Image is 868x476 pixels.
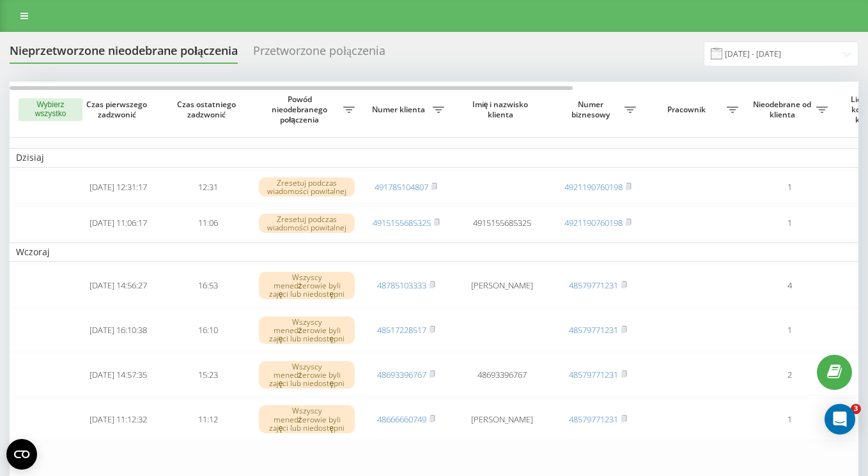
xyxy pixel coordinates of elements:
[851,404,861,414] span: 3
[745,353,834,396] td: 2
[173,100,242,119] span: Czas ostatniego zadzwonić
[84,100,153,119] span: Czas pierwszego zadzwonić
[745,309,834,351] td: 1
[74,264,163,306] td: [DATE] 14:56:27
[163,309,252,351] td: 16:10
[564,181,623,193] a: 4921190760198
[451,353,553,396] td: 48693396767
[19,98,82,121] button: Wybierz wszystko
[745,206,834,240] td: 1
[74,353,163,396] td: [DATE] 14:57:35
[745,264,834,306] td: 4
[259,272,355,300] div: Wszyscy menedżerowie byli zajęci lub niedostępni
[461,100,542,119] span: Imię i nazwisko klienta
[163,398,252,440] td: 11:12
[74,206,163,240] td: [DATE] 11:06:17
[751,100,816,119] span: Nieodebrane od klienta
[259,214,355,233] div: Zresetuj podczas wiadomości powitalnej
[377,279,426,291] a: 48785103333
[649,105,727,115] span: Pracownik
[559,100,624,119] span: Numer biznesowy
[564,217,623,228] a: 4921190760198
[163,353,252,396] td: 15:23
[368,105,433,115] span: Numer klienta
[825,404,855,435] div: Open Intercom Messenger
[569,279,618,291] a: 48579771231
[6,439,37,470] button: Open CMP widget
[569,369,618,380] a: 48579771231
[451,398,553,440] td: [PERSON_NAME]
[253,44,385,64] div: Przetworzone połączenia
[74,170,163,204] td: [DATE] 12:31:17
[259,177,355,197] div: Zresetuj podczas wiadomości powitalnej
[377,413,426,425] a: 48666660749
[377,324,426,336] a: 48517228517
[163,170,252,204] td: 12:31
[375,181,428,193] a: 491785104807
[451,206,553,240] td: 4915155685325
[10,44,238,64] div: Nieprzetworzone nieodebrane połączenia
[163,264,252,306] td: 16:53
[74,398,163,440] td: [DATE] 11:12:32
[259,94,343,124] span: Powód nieodebranego połączenia
[259,405,355,433] div: Wszyscy menedżerowie byli zajęci lub niedostępni
[259,316,355,345] div: Wszyscy menedżerowie byli zajęci lub niedostępni
[569,324,618,336] a: 48579771231
[451,264,553,306] td: [PERSON_NAME]
[745,170,834,204] td: 1
[373,217,431,228] a: 4915155685325
[259,361,355,389] div: Wszyscy menedżerowie byli zajęci lub niedostępni
[163,206,252,240] td: 11:06
[745,398,834,440] td: 1
[377,369,426,380] a: 48693396767
[569,413,618,425] a: 48579771231
[74,309,163,351] td: [DATE] 16:10:38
